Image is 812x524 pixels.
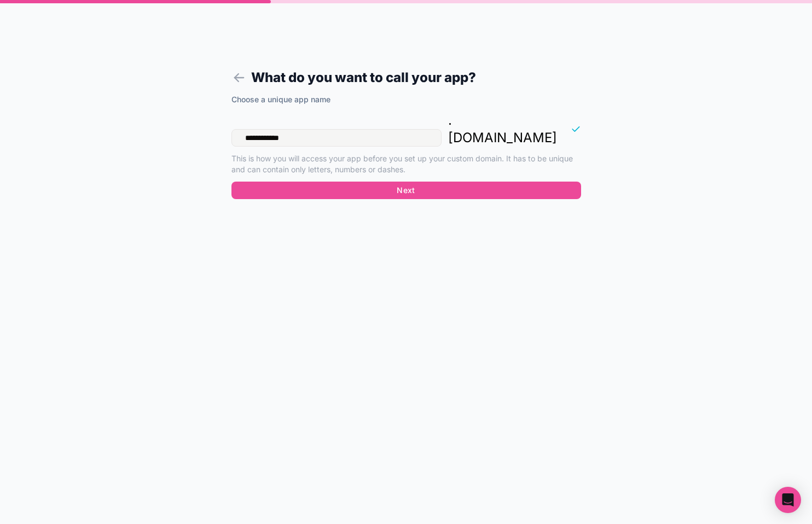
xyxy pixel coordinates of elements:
[775,487,801,513] div: Open Intercom Messenger
[231,94,330,105] label: Choose a unique app name
[231,68,581,88] h1: What do you want to call your app?
[448,112,557,147] p: . [DOMAIN_NAME]
[231,153,581,175] p: This is how you will access your app before you set up your custom domain. It has to be unique an...
[231,182,581,199] button: Next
